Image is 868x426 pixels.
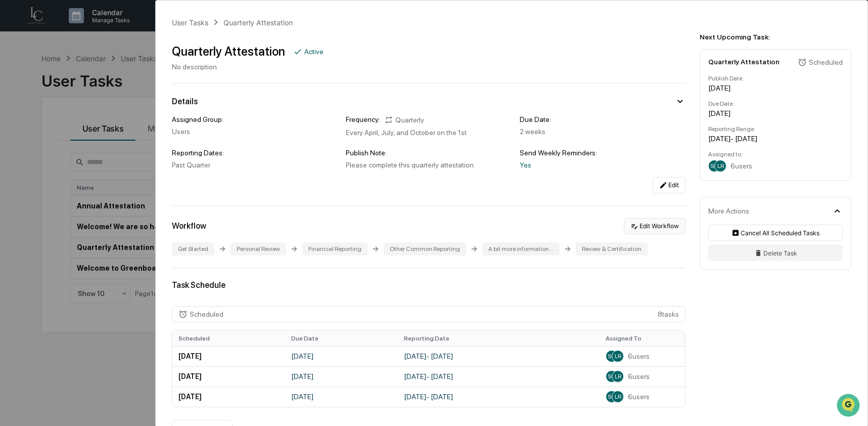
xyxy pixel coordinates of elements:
div: [DATE] [708,109,843,117]
div: Task Schedule [172,280,686,290]
span: Attestations [83,127,125,138]
div: Please complete this quarterly attestation. [346,161,512,169]
th: Assigned To [600,331,685,346]
div: Other Common Reporting [384,242,466,255]
div: Yes [520,161,686,169]
td: [DATE] - [DATE] [398,346,600,366]
a: Powered byPylon [71,171,122,179]
div: Quarterly Attestation [172,44,285,59]
button: Cancel All Scheduled Tasks [708,225,843,241]
div: Due Date: [708,100,843,107]
div: Assigned to: [708,151,843,158]
a: 🖐️Preclearance [6,123,69,142]
div: [DATE] [708,84,843,92]
div: Every April, July, and October on the 1st [346,129,512,137]
div: More Actions [708,207,749,215]
div: Users [172,127,338,136]
span: LR [615,393,621,400]
div: Publish Note: [346,149,512,157]
div: 2 weeks [520,127,686,136]
span: 6 users [730,162,752,170]
button: Edit Workflow [624,218,686,234]
div: Send Weekly Reminders: [520,149,686,157]
div: Scheduled [809,58,843,66]
div: No description [172,63,324,71]
div: Scheduled [190,310,223,318]
span: 6 users [628,393,650,401]
button: Edit [653,177,686,193]
iframe: Open customer support [836,393,863,420]
img: 1746055101610-c473b297-6a78-478c-a979-82029cc54cd1 [10,77,28,96]
span: SC [608,393,616,400]
div: Active [304,48,324,56]
td: [DATE] [172,387,285,407]
td: [DATE] [172,366,285,387]
div: Next Upcoming Task: [700,33,851,41]
div: Start new chat [34,77,166,88]
button: Start new chat [172,80,184,93]
div: 🖐️ [10,129,18,137]
div: Quarterly Attestation [223,18,293,27]
div: Financial Reporting [302,242,368,255]
span: LR [615,353,621,360]
div: Details [172,97,198,106]
div: Reporting Range: [708,125,843,133]
div: Quarterly Attestation [708,58,780,66]
td: [DATE] [285,346,398,366]
div: Get Started [172,242,214,255]
td: [DATE] [285,366,398,387]
th: Scheduled [172,331,285,346]
th: Due Date [285,331,398,346]
div: 🗄️ [73,129,81,137]
td: [DATE] [285,387,398,407]
div: Workflow [172,221,206,231]
div: Past Quarter [172,161,338,169]
a: 🗄️Attestations [69,123,129,142]
div: Reporting Dates: [172,149,338,157]
div: Quarterly [384,115,424,124]
div: [DATE] - [DATE] [708,135,843,143]
div: Due Date: [520,115,686,123]
span: LR [717,162,724,169]
div: A bit more information... [482,242,560,255]
div: Review & Certification [576,242,648,255]
div: User Tasks [172,18,208,27]
span: Data Lookup [20,147,64,157]
p: How can we help? [10,21,184,37]
div: We're available if you need us! [34,88,128,96]
span: Pylon [101,172,122,179]
td: [DATE] [172,346,285,366]
span: SC [608,353,616,360]
div: Publish Date: [708,75,843,82]
a: 🔎Data Lookup [6,143,68,161]
span: 6 users [628,372,650,380]
span: 6 users [628,352,650,360]
span: Preclearance [20,127,65,138]
td: [DATE] - [DATE] [398,387,600,407]
div: 8 task s [172,306,686,322]
div: Assigned Group: [172,115,338,123]
span: LR [615,373,621,380]
th: Reporting Date [398,331,600,346]
span: SC [608,373,616,380]
div: Frequency: [346,115,380,124]
div: Personal Review [231,242,286,255]
span: SC [710,162,718,169]
td: [DATE] - [DATE] [398,366,600,387]
button: Delete Task [708,245,843,261]
div: 🔎 [10,148,18,156]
